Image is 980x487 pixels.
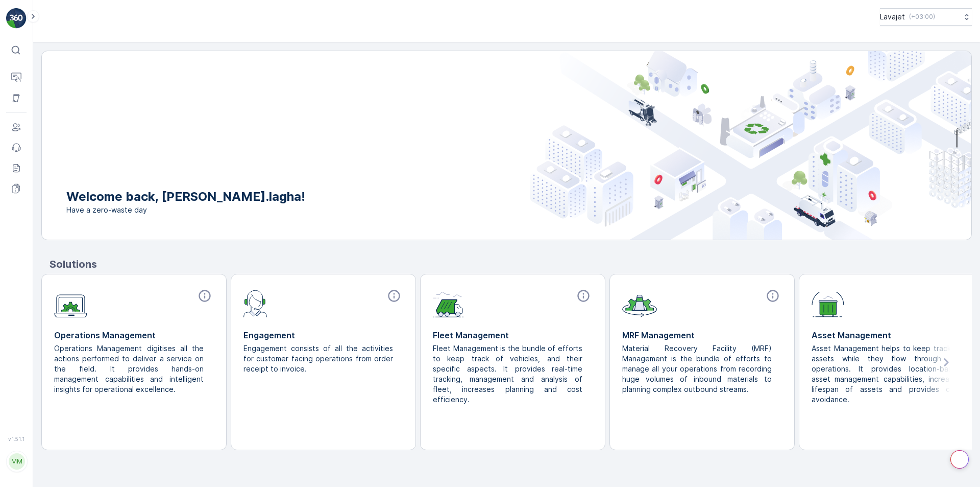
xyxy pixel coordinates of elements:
button: MM [6,444,27,479]
p: Engagement [243,329,403,341]
p: Fleet Management is the bundle of efforts to keep track of vehicles, and their specific aspects. ... [433,343,584,405]
p: Solutions [50,257,972,272]
p: Asset Management helps to keep track of assets while they flow through the operations. It provide... [812,343,963,405]
p: Lavajet [880,12,905,22]
img: module-icon [54,289,87,318]
p: Engagement consists of all the activities for customer facing operations from order receipt to in... [243,343,395,374]
img: city illustration [530,51,971,240]
p: Operations Management digitises all the actions performed to deliver a service on the field. It p... [54,343,206,395]
p: Material Recovery Facility (MRF) Management is the bundle of efforts to manage all your operation... [622,343,774,395]
img: module-icon [622,289,657,317]
img: module-icon [433,289,464,317]
p: Welcome back, [PERSON_NAME].lagha! [66,189,305,205]
img: logo [6,8,27,29]
p: Asset Management [812,329,971,341]
span: v 1.51.1 [6,436,27,442]
button: Lavajet(+03:00) [880,8,972,26]
img: module-icon [243,289,267,317]
p: ( +03:00 ) [909,13,935,21]
p: MRF Management [622,329,782,341]
p: Operations Management [54,329,214,341]
img: module-icon [812,289,844,317]
span: Have a zero-waste day [66,205,305,215]
div: MM [9,453,25,470]
p: Fleet Management [433,329,593,341]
